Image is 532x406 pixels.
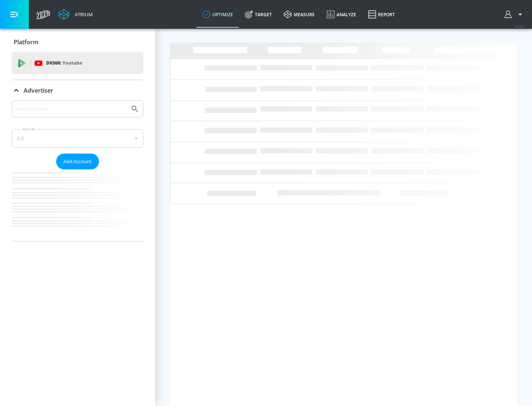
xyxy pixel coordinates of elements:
[21,127,37,131] label: Sort By
[64,157,92,166] span: Add Account
[15,104,127,114] input: Search by name
[12,129,143,148] div: A-Z
[12,169,143,241] nav: list of Advertiser
[278,1,321,28] a: measure
[56,154,99,169] button: Add Account
[239,1,278,28] a: Target
[14,38,38,46] p: Platform
[12,80,143,101] div: Advertiser
[58,9,93,20] a: Atrium
[12,52,143,74] div: DV360: Youtube
[321,1,362,28] a: Analyze
[24,86,53,94] p: Advertiser
[514,24,525,28] span: v 4.28.0
[362,1,401,28] a: Report
[12,100,143,241] div: Advertiser
[72,11,93,18] div: Atrium
[46,59,82,67] p: DV360:
[62,59,82,67] p: Youtube
[12,32,143,52] div: Platform
[197,1,239,28] a: optimize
